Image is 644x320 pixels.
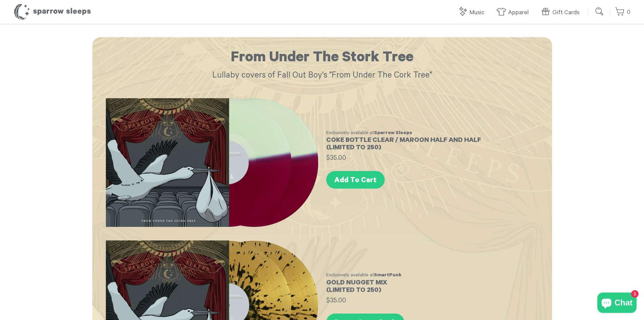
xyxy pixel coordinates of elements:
h3: Gold Nugget Mix (Limited to 250) [326,280,539,295]
a: Apparel [496,5,532,20]
div: $35.00 [326,154,539,164]
strong: SmartPunk [374,273,402,278]
div: Exclusively available at [326,130,539,137]
strong: Sparrow Sleeps [374,131,412,136]
img: SS_FUTST_SSEXCLUSIVE-small.png [106,98,318,227]
a: Add To Cart [326,171,385,189]
a: Gift Cards [541,5,583,20]
h3: Coke Bottle Clear / Maroon Half and Half (Limited to 250) [326,137,539,152]
h3: Lullaby covers of Fall Out Boy's "From Under The Cork Tree" [106,70,539,82]
div: $35.00 [326,296,539,307]
h2: From Under The Stork Tree [106,51,539,67]
div: Exclusively available at [326,272,539,279]
a: Music [458,5,488,20]
a: 0 [615,5,630,20]
input: Submit [593,5,606,18]
inbox-online-store-chat: Shopify online store chat [595,293,639,315]
h1: Sparrow Sleeps [14,3,91,20]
